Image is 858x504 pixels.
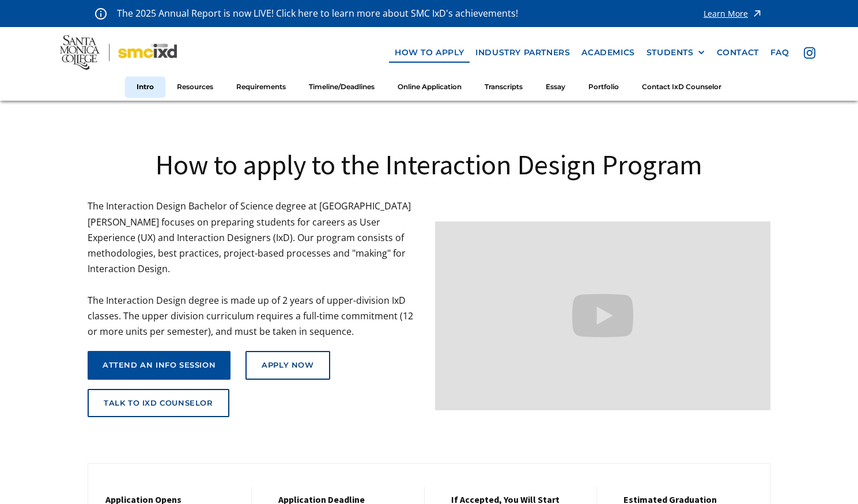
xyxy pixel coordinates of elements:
div: Learn More [704,10,748,18]
img: icon - arrow - alert [751,6,763,21]
a: Academics [576,42,640,63]
img: Santa Monica College - SMC IxD logo [60,35,177,70]
a: Online Application [386,77,473,98]
a: Requirements [225,77,297,98]
img: icon - information - alert [95,7,107,20]
a: contact [711,42,765,63]
a: Essay [534,77,577,98]
div: STUDENTS [647,48,694,58]
a: Timeline/Deadlines [297,77,386,98]
div: attend an info session [103,361,216,370]
a: Learn More [704,6,763,21]
div: STUDENTS [647,48,705,58]
a: industry partners [470,42,576,63]
a: Portfolio [577,77,630,98]
h1: How to apply to the Interaction Design Program [88,147,770,182]
a: Apply Now [245,351,330,380]
a: how to apply [389,42,470,63]
img: icon - instagram [804,47,815,59]
div: talk to ixd counselor [104,399,213,408]
iframe: Design your future with a Bachelor's Degree in Interaction Design from Santa Monica College [435,222,771,410]
a: Transcripts [473,77,534,98]
div: Apply Now [262,361,313,370]
a: faq [765,42,795,63]
a: Intro [125,77,165,98]
a: attend an info session [88,351,230,380]
a: Contact IxD Counselor [630,77,733,98]
p: The 2025 Annual Report is now LIVE! Click here to learn more about SMC IxD's achievements! [117,6,519,21]
p: The Interaction Design Bachelor of Science degree at [GEOGRAPHIC_DATA][PERSON_NAME] focuses on pr... [88,198,424,339]
a: Resources [165,77,225,98]
a: talk to ixd counselor [88,389,229,418]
